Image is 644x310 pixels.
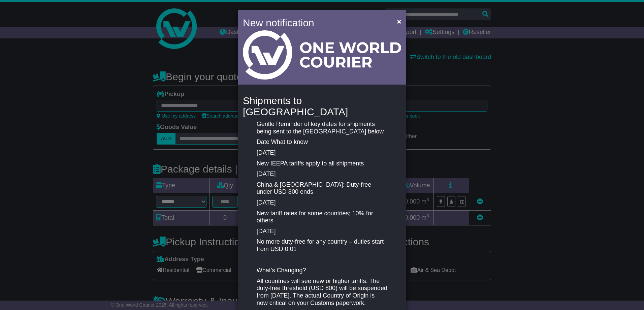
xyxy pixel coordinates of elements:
p: China & [GEOGRAPHIC_DATA]: Duty-free under USD 800 ends [257,181,387,196]
p: Gentle Reminder of key dates for shipments being sent to the [GEOGRAPHIC_DATA] below [257,121,387,135]
p: [DATE] [257,228,387,235]
p: No more duty-free for any country – duties start from USD 0.01 [257,238,387,253]
p: Date What to know [257,138,387,146]
p: New tariff rates for some countries; 10% for others [257,210,387,224]
span: × [397,18,401,25]
h4: Shipments to [GEOGRAPHIC_DATA] [243,95,401,117]
p: All countries will see new or higher tariffs. The duty-free threshold (USD 800) will be suspended... [257,278,387,307]
p: New IEEPA tariffs apply to all shipments [257,160,387,167]
h4: New notification [243,15,387,30]
img: Light [243,30,401,80]
p: [DATE] [257,199,387,207]
p: [DATE] [257,149,387,157]
p: [DATE] [257,170,387,178]
p: What’s Changing? [257,267,387,274]
button: Close [394,14,405,28]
